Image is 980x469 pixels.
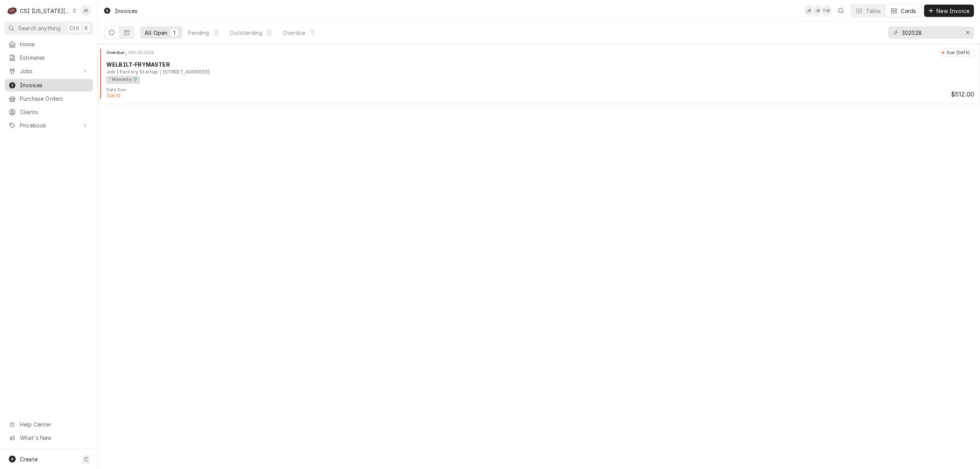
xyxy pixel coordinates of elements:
div: Cards [901,7,916,15]
button: Open search [835,5,847,17]
div: Card Footer [101,87,977,99]
div: All Open [145,29,167,37]
div: Pending [188,29,209,37]
div: TW [821,5,832,16]
div: Card Footer Extra Context [106,87,127,99]
button: Search anythingCtrlK [5,21,93,35]
div: Card Footer Primary Content [951,90,974,99]
span: Purchase Orders [20,95,89,103]
a: Estimates [5,51,93,64]
a: Purchase Orders [5,92,93,105]
div: Object State [106,50,126,56]
div: Object ID [128,50,154,56]
span: Estimates [20,54,89,62]
span: Pricebook [20,121,78,129]
span: Home [20,40,89,48]
div: 0 [214,29,218,37]
a: Go to Help Center [5,418,93,431]
span: What's New [20,434,88,442]
div: Object Status [939,49,974,56]
div: CSI Kansas City.'s Avatar [7,5,18,16]
div: Object Extra Context Footer Label [106,87,127,93]
div: JB [812,5,823,16]
div: Card Header Primary Content [106,49,154,56]
div: Invoice Card: INV-302028 [98,44,980,104]
div: Object Tag List [106,76,972,84]
a: Clients [5,106,93,118]
a: Go to Jobs [5,65,93,77]
div: Card Header Secondary Content [937,49,974,56]
a: Home [5,38,93,51]
div: Card Header [101,49,977,56]
span: Jobs [20,67,78,75]
div: Outstanding [230,29,262,37]
a: Go to What's New [5,431,93,444]
div: Jessica Rentfro's Avatar [80,5,91,16]
div: C [7,5,18,16]
span: Ctrl [69,24,79,32]
span: C [84,455,88,463]
div: ¹ Warranty 🛡️ [106,76,140,84]
span: Search anything [18,24,60,32]
div: Table [866,7,881,15]
span: K [85,24,88,32]
span: Create [20,456,38,462]
div: Overdue [283,29,305,37]
button: Erase input [962,26,974,39]
div: Joshua Bennett's Avatar [812,5,823,16]
div: 0 [267,29,271,37]
span: Clients [20,108,89,116]
div: Tori Warrick's Avatar [821,5,832,16]
span: Invoices [20,81,89,89]
span: [DATE] [106,93,120,98]
div: Object Extra Context Footer Value [106,93,127,99]
a: Invoices [5,79,93,92]
div: Object Subtext Secondary [160,69,210,75]
div: Jessica Rentfro's Avatar [804,5,815,16]
div: JR [804,5,815,16]
div: CSI [US_STATE][GEOGRAPHIC_DATA]. [20,7,70,15]
div: JR [80,5,91,16]
a: Go to Pricebook [5,119,93,132]
div: Object Title [106,60,974,69]
div: Object Subtext [106,69,974,75]
div: Object Subtext Primary [106,69,158,75]
div: Due [DATE] [944,50,970,56]
span: New Invoice [935,7,971,15]
div: 1 [310,29,314,37]
div: 1 [172,29,176,37]
button: New Invoice [924,5,974,17]
div: Card Body [101,60,977,83]
span: Help Center [20,420,88,428]
input: Keyword search [902,26,959,39]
